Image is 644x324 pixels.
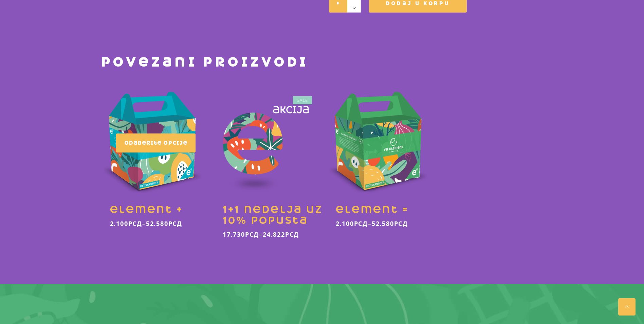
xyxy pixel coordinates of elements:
[293,96,312,104] span: Sale
[102,56,543,69] h2: Povezani proizvodi
[124,140,187,146] span: Odaberite opcije
[116,133,196,152] a: Odaberite opcije za „Element +“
